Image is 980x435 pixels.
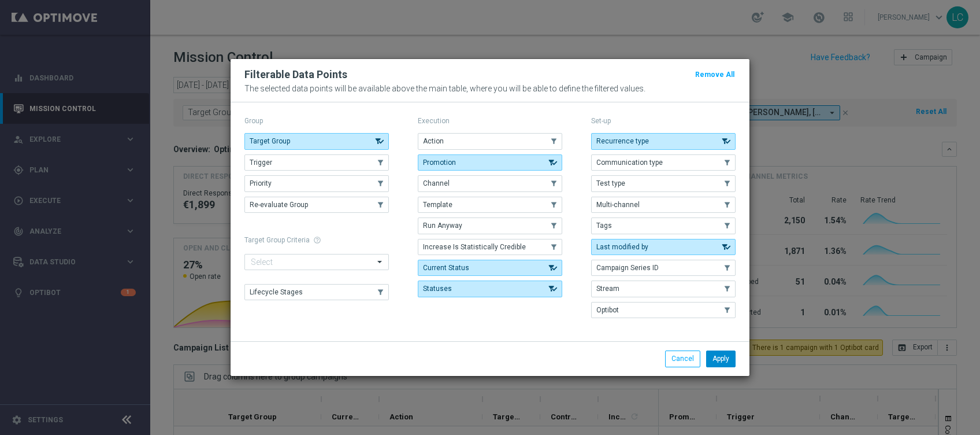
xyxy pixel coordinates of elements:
[591,239,736,255] button: Last modified by
[423,222,462,230] span: Run Anyway
[591,302,736,318] button: Optibot
[423,179,450,187] span: Channel
[591,133,736,149] button: Recurrence type
[706,351,736,367] button: Apply
[423,264,469,272] span: Current Status
[418,260,562,276] button: Current Status
[591,175,736,191] button: Test type
[596,158,663,167] span: Communication type
[423,285,452,293] span: Statuses
[596,137,649,145] span: Recurrence type
[596,179,625,187] span: Test type
[596,243,648,251] span: Last modified by
[244,154,389,171] button: Trigger
[591,217,736,234] button: Tags
[596,285,619,293] span: Stream
[423,243,526,251] span: Increase Is Statistically Credible
[418,154,562,171] button: Promotion
[418,281,562,297] button: Statuses
[591,197,736,213] button: Multi-channel
[244,236,389,244] h1: Target Group Criteria
[418,239,562,255] button: Increase Is Statistically Credible
[591,154,736,171] button: Communication type
[244,175,389,191] button: Priority
[418,175,562,191] button: Channel
[244,197,389,213] button: Re-evaluate Group
[244,284,389,300] button: Lifecycle Stages
[423,201,452,209] span: Template
[250,201,308,209] span: Re-evaluate Group
[418,197,562,213] button: Template
[596,306,619,314] span: Optibot
[250,137,290,145] span: Target Group
[418,133,562,149] button: Action
[250,158,272,167] span: Trigger
[244,133,389,149] button: Target Group
[596,222,612,230] span: Tags
[694,68,736,81] button: Remove All
[591,281,736,297] button: Stream
[423,158,456,167] span: Promotion
[244,68,347,82] h2: Filterable Data Points
[313,236,321,244] span: help_outline
[665,351,700,367] button: Cancel
[591,116,736,126] p: Set-up
[250,288,303,296] span: Lifecycle Stages
[418,116,562,126] p: Execution
[596,264,659,272] span: Campaign Series ID
[244,116,389,126] p: Group
[250,179,272,187] span: Priority
[423,137,444,145] span: Action
[418,217,562,234] button: Run Anyway
[244,84,736,93] p: The selected data points will be available above the main table, where you will be able to define...
[591,260,736,276] button: Campaign Series ID
[596,201,640,209] span: Multi-channel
